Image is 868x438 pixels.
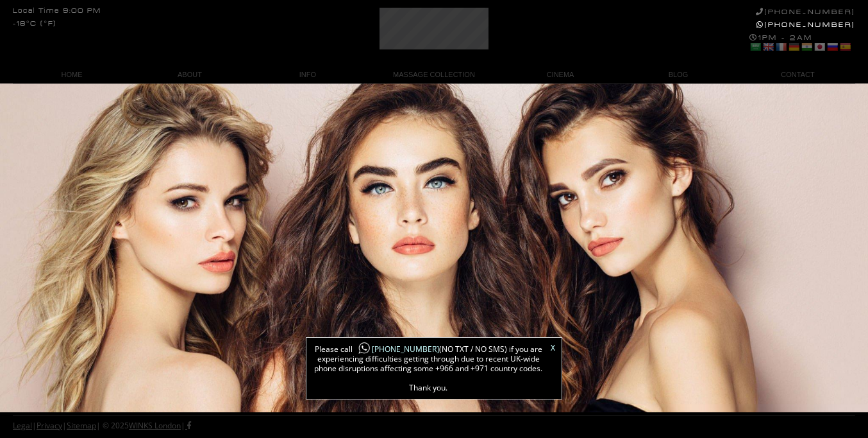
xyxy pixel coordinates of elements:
a: X [551,344,555,352]
a: WINKS London [129,420,181,431]
a: German [788,42,799,52]
a: INFO [249,66,367,83]
a: Legal [13,420,32,431]
a: Privacy [37,420,62,431]
a: Spanish [839,42,851,52]
a: French [775,42,787,52]
a: Arabic [749,42,761,52]
a: MASSAGE COLLECTION [367,66,501,83]
a: Sitemap [67,420,96,431]
a: CINEMA [501,66,619,83]
span: Please call (NO TXT / NO SMS) if you are experiencing difficulties getting through due to recent ... [313,344,544,392]
div: | | | © 2025 | [13,416,191,436]
a: Japanese [814,42,825,52]
a: [PHONE_NUMBER] [756,8,855,16]
a: Russian [826,42,838,52]
a: [PHONE_NUMBER] [756,21,855,29]
div: 1PM - 2AM [749,33,855,54]
img: whatsapp-icon1.png [358,342,371,355]
a: [PHONE_NUMBER] [353,344,439,355]
div: -18°C (°F) [13,21,56,28]
a: ABOUT [131,66,249,83]
a: CONTACT [737,66,855,83]
a: HOME [13,66,131,83]
a: English [762,42,774,52]
a: Hindi [801,42,812,52]
a: BLOG [619,66,737,83]
div: Local Time 9:00 PM [13,8,101,15]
